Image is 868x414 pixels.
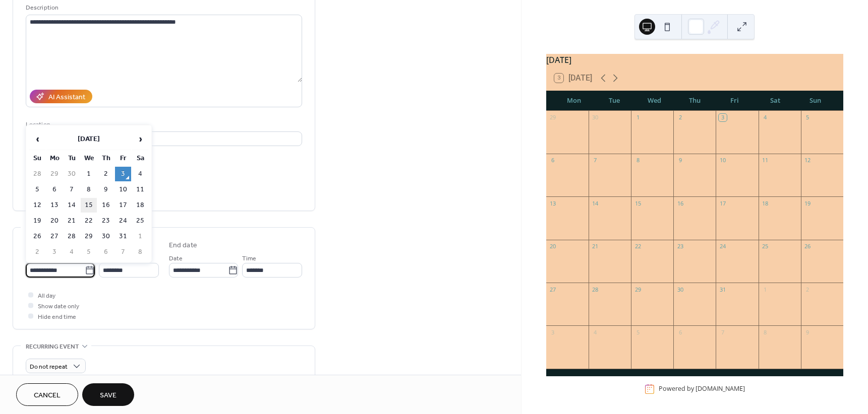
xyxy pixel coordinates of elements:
[48,92,85,103] div: AI Assistant
[762,286,769,293] div: 1
[46,229,63,244] td: 27
[98,151,114,166] th: Th
[592,328,599,336] div: 4
[169,240,197,251] div: End date
[64,151,80,166] th: Tu
[592,157,599,164] div: 7
[546,54,843,66] div: [DATE]
[16,383,78,406] a: Cancel
[132,151,148,166] th: Sa
[132,167,148,181] td: 4
[804,157,812,164] div: 12
[804,114,812,121] div: 5
[676,243,684,250] div: 23
[762,114,769,121] div: 4
[115,198,131,213] td: 17
[634,286,642,293] div: 29
[676,286,684,293] div: 30
[719,286,726,293] div: 31
[676,157,684,164] div: 9
[46,182,63,197] td: 6
[29,198,45,213] td: 12
[592,114,599,121] div: 30
[132,198,148,213] td: 18
[29,182,45,197] td: 5
[549,286,557,293] div: 27
[132,229,148,244] td: 1
[549,243,557,250] div: 20
[46,198,63,213] td: 13
[115,214,131,228] td: 24
[81,245,97,259] td: 5
[29,229,45,244] td: 26
[115,245,131,259] td: 7
[38,312,76,322] span: Hide end time
[30,361,68,373] span: Do not repeat
[26,3,300,13] div: Description
[29,151,45,166] th: Su
[676,328,684,336] div: 6
[46,245,63,259] td: 3
[676,199,684,207] div: 16
[64,167,80,181] td: 30
[659,385,745,393] div: Powered by
[634,328,642,336] div: 5
[29,245,45,259] td: 2
[133,129,148,149] span: ›
[674,91,715,111] div: Thu
[82,383,134,406] button: Save
[804,243,812,250] div: 26
[29,167,45,181] td: 28
[132,182,148,197] td: 11
[762,157,769,164] div: 11
[804,328,812,336] div: 9
[29,214,45,228] td: 19
[81,151,97,166] th: We
[719,328,726,336] div: 7
[98,229,114,244] td: 30
[634,243,642,250] div: 22
[762,199,769,207] div: 18
[26,341,79,352] span: Recurring event
[549,157,557,164] div: 6
[795,91,835,111] div: Sun
[719,114,726,121] div: 3
[592,286,599,293] div: 28
[46,128,131,150] th: [DATE]
[46,214,63,228] td: 20
[115,229,131,244] td: 31
[169,253,183,264] span: Date
[719,157,726,164] div: 10
[30,90,92,103] button: AI Assistant
[46,151,63,166] th: Mo
[762,243,769,250] div: 25
[715,91,755,111] div: Fri
[34,390,61,401] span: Cancel
[132,214,148,228] td: 25
[81,198,97,213] td: 15
[755,91,795,111] div: Sat
[549,328,557,336] div: 3
[26,119,300,130] div: Location
[762,328,769,336] div: 8
[98,245,114,259] td: 6
[64,198,80,213] td: 14
[81,167,97,181] td: 1
[81,214,97,228] td: 22
[64,214,80,228] td: 21
[696,385,745,393] a: [DOMAIN_NAME]
[115,182,131,197] td: 10
[549,114,557,121] div: 29
[634,114,642,121] div: 1
[100,390,117,401] span: Save
[38,291,55,301] span: All day
[81,182,97,197] td: 8
[98,198,114,213] td: 16
[592,199,599,207] div: 14
[30,129,45,149] span: ‹
[98,214,114,228] td: 23
[549,199,557,207] div: 13
[592,243,599,250] div: 21
[804,199,812,207] div: 19
[719,243,726,250] div: 24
